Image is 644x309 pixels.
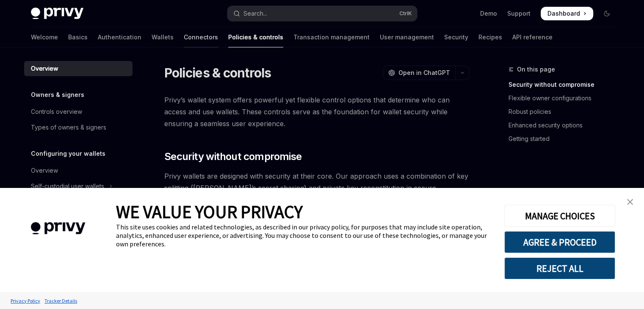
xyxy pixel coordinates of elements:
a: Recipes [478,27,502,47]
div: Controls overview [31,107,82,117]
span: Security without compromise [164,150,302,163]
h5: Owners & signers [31,90,84,100]
a: Privacy Policy [8,293,42,308]
img: close banner [627,199,633,205]
a: Welcome [31,27,58,47]
a: User management [380,27,434,47]
a: Flexible owner configurations [509,91,620,105]
img: company logo [13,210,103,247]
div: This site uses cookies and related technologies, as described in our privacy policy, for purposes... [116,223,492,248]
a: Policies & controls [228,27,283,47]
a: Overview [24,61,133,76]
button: Toggle dark mode [600,7,614,20]
a: Basics [68,27,88,47]
a: Tracker Details [42,293,79,308]
button: MANAGE CHOICES [504,205,615,227]
img: dark logo [31,8,83,19]
a: Authentication [98,27,141,47]
a: Transaction management [293,27,370,47]
h5: Configuring your wallets [31,149,105,159]
button: Open in ChatGPT [383,66,455,80]
h1: Policies & controls [164,65,271,80]
a: Dashboard [541,7,593,20]
a: Controls overview [24,104,133,119]
span: Open in ChatGPT [398,69,450,77]
div: Overview [31,166,58,176]
a: Wallets [152,27,174,47]
a: Enhanced security options [509,119,620,132]
a: Types of owners & signers [24,120,133,135]
button: AGREE & PROCEED [504,231,615,253]
button: Open search [227,6,417,21]
a: Security [444,27,468,47]
span: Privy’s wallet system offers powerful yet flexible control options that determine who can access ... [164,94,470,130]
a: Support [507,9,531,18]
div: Types of owners & signers [31,122,106,132]
span: On this page [517,64,555,74]
a: Connectors [184,27,218,47]
a: Demo [480,9,497,18]
div: Search... [243,8,267,19]
button: Toggle Self-custodial user wallets section [24,179,133,194]
span: Dashboard [547,9,580,18]
a: close banner [622,193,638,210]
div: Overview [31,63,58,74]
a: Robust policies [509,105,620,119]
span: Privy wallets are designed with security at their core. Our approach uses a combination of key sp... [164,170,470,218]
button: REJECT ALL [504,257,615,279]
div: Self-custodial user wallets [31,181,104,191]
span: WE VALUE YOUR PRIVACY [116,201,303,223]
span: Ctrl K [399,10,412,17]
a: Getting started [509,132,620,146]
a: Overview [24,163,133,178]
a: Security without compromise [509,78,620,91]
a: API reference [512,27,553,47]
